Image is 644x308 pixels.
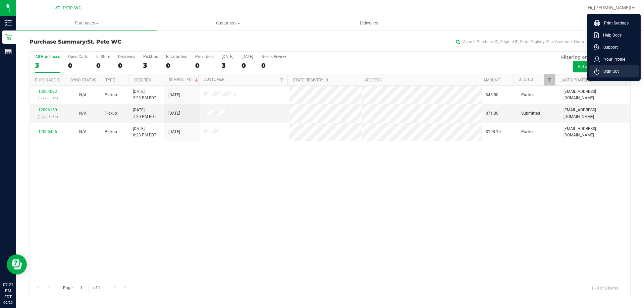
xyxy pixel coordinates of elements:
a: Customer [204,77,224,82]
div: 0 [195,62,214,69]
span: 1 - 3 of 3 items [586,283,624,293]
span: Customers [158,20,298,26]
a: State Registry ID [293,78,328,82]
span: Pickup [105,92,117,98]
a: Purchases [16,16,157,30]
span: [DATE] 6:23 PM EDT [133,126,156,138]
a: Status [519,77,533,82]
span: St. Pete WC [55,5,82,11]
span: [EMAIL_ADDRESS][DOMAIN_NAME] [563,88,626,101]
div: 0 [166,62,187,69]
span: Your Profile [600,56,625,63]
a: 12004022 [38,89,57,94]
p: (327700046) [34,95,61,101]
span: Print Settings [600,20,629,26]
a: Sync Status [70,78,96,82]
span: [DATE] [168,129,180,135]
span: Submitted [521,110,540,117]
a: Amount [483,78,500,82]
span: Pickup [105,129,117,135]
span: Not Applicable [79,93,87,97]
div: Open Carts [68,54,88,59]
span: Hi, [PERSON_NAME]! [588,5,631,10]
button: N/A [79,92,87,98]
div: 0 [261,62,286,69]
a: Customers [157,16,299,30]
div: 0 [96,62,110,69]
div: 0 [68,62,88,69]
div: Pre-orders [195,54,214,59]
span: Pickup [105,110,117,117]
a: Scheduled [169,77,199,82]
li: Sign Out [589,65,639,77]
span: [DATE] 7:20 PM EDT [133,107,156,120]
inline-svg: Retail [5,34,12,41]
div: In Store [96,54,110,59]
h3: Purchase Summary: [30,39,230,45]
span: Purchases [16,20,157,26]
span: Deliveries [351,20,387,26]
button: Active only [573,61,604,72]
a: Filter [276,74,287,85]
a: 12006150 [38,108,57,112]
span: [DATE] [168,110,180,117]
p: (327805968) [34,114,61,120]
div: PickUps [143,54,158,59]
span: Not Applicable [79,129,87,134]
span: Help Docs [599,32,622,39]
a: Purchase ID [35,78,60,82]
div: Needs Review [261,54,286,59]
a: Ordered [133,78,151,82]
p: 07:21 PM EDT [3,282,13,300]
span: $108.10 [486,129,501,135]
div: 3 [143,62,158,69]
th: Address [359,74,478,86]
span: Support [599,44,618,51]
a: Filter [544,74,555,85]
div: [DATE] [222,54,233,59]
div: 3 [35,62,60,69]
span: Sign Out [599,68,619,75]
span: Not Applicable [79,111,87,116]
a: Deliveries [299,16,440,30]
a: Help Docs [594,32,636,39]
input: Search Purchase ID, Original ID, State Registry ID or Customer Name... [453,37,587,47]
div: All Purchases [35,54,60,59]
a: Type [105,78,115,82]
a: Support [594,44,636,51]
inline-svg: Inventory [5,19,12,26]
div: 3 [222,62,233,69]
span: [DATE] [168,92,180,98]
span: Packed [521,92,535,98]
span: Packed [521,129,535,135]
div: 0 [241,62,253,69]
a: 12005456 [38,129,57,134]
span: Page of 1 [57,283,106,293]
span: [EMAIL_ADDRESS][DOMAIN_NAME] [563,107,626,120]
div: Deliveries [118,54,135,59]
a: Last Updated By [560,78,594,82]
span: [DATE] 2:23 PM EDT [133,88,156,101]
span: [EMAIL_ADDRESS][DOMAIN_NAME] [563,126,626,138]
iframe: Resource center [7,254,27,274]
button: N/A [79,129,87,135]
p: 09/25 [3,300,13,305]
button: N/A [79,110,87,117]
span: St. Pete WC [87,39,121,45]
span: $71.00 [486,110,498,117]
span: Filtering on status: [561,54,605,60]
div: [DATE] [241,54,253,59]
span: $45.50 [486,92,498,98]
div: 0 [118,62,135,69]
input: 1 [77,283,89,293]
div: Back-orders [166,54,187,59]
inline-svg: Reports [5,48,12,55]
